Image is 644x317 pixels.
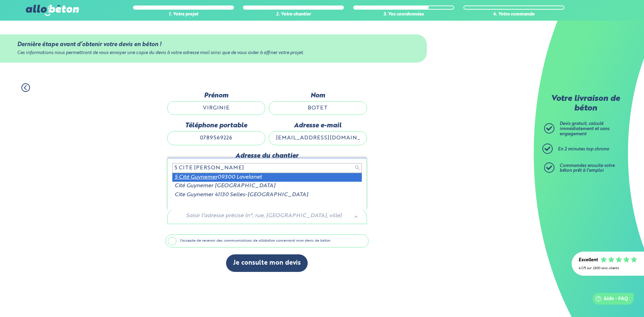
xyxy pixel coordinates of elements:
[172,182,362,190] div: Cité Guynemer [GEOGRAPHIC_DATA]
[172,173,362,182] div: 09300 Lavelanet
[175,175,217,180] span: 5 Cité Guynemer
[172,191,362,199] div: Cite Guynemer 41130 Selles-[GEOGRAPHIC_DATA]
[583,290,636,309] iframe: Help widget launcher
